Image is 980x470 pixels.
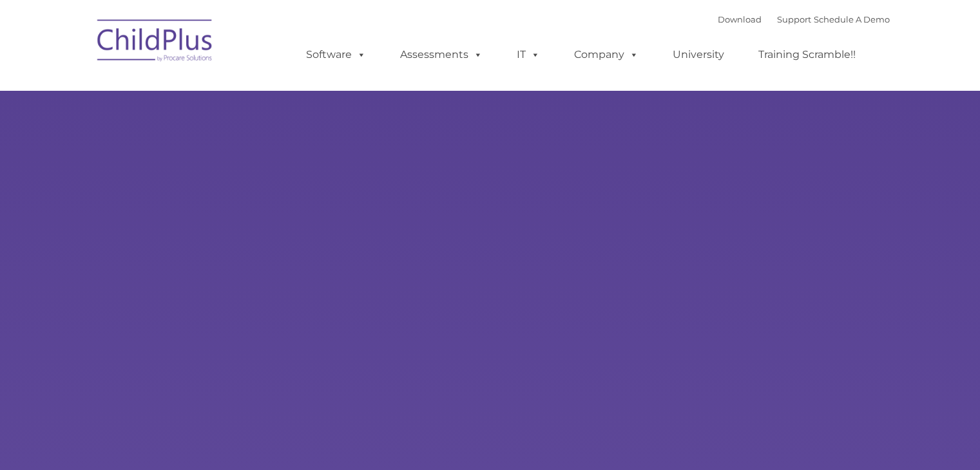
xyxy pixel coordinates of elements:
[91,10,220,75] img: ChildPlus by Procare Solutions
[660,42,737,68] a: University
[745,42,869,68] a: Training Scramble!!
[718,14,890,24] font: |
[814,14,890,24] a: Schedule A Demo
[387,42,495,68] a: Assessments
[777,14,811,24] a: Support
[293,42,379,68] a: Software
[504,42,553,68] a: IT
[561,42,651,68] a: Company
[718,14,762,24] a: Download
